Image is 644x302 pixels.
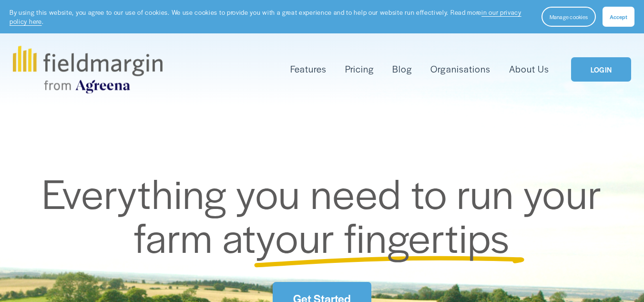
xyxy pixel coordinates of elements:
a: Organisations [430,62,490,77]
p: By using this website, you agree to our use of cookies. We use cookies to provide you with a grea... [10,8,532,26]
button: Accept [603,7,634,27]
a: folder dropdown [290,62,327,77]
a: LOGIN [571,57,631,82]
span: Manage cookies [550,13,588,21]
a: in our privacy policy here [10,8,521,26]
span: Features [290,62,327,76]
span: your fingertips [256,208,510,265]
a: Pricing [345,62,374,77]
a: About Us [509,62,549,77]
a: Blog [392,62,412,77]
span: Accept [610,13,627,21]
img: fieldmargin.com [13,46,163,94]
span: Everything you need to run your farm at [42,164,612,265]
button: Manage cookies [542,7,596,27]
